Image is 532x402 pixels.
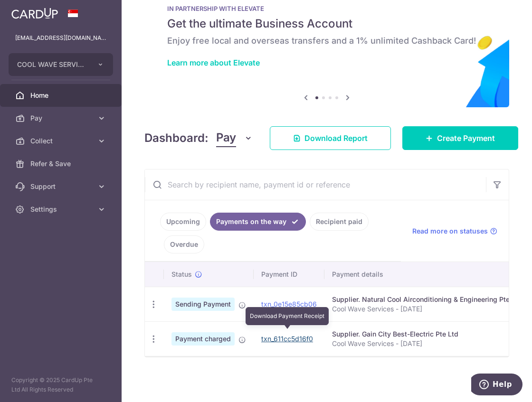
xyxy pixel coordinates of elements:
[160,213,206,231] a: Upcoming
[246,307,329,325] div: Download Payment Receipt
[471,374,522,397] iframe: Opens a widget where you can find more information
[261,300,317,308] a: txn_0e15e85cb06
[17,60,87,69] span: COOL WAVE SERVICES
[412,226,497,236] a: Read more on statuses
[171,332,235,346] span: Payment charged
[402,126,518,150] a: Create Payment
[332,329,522,339] div: Supplier. Gain City Best-Electric Pte Ltd
[9,53,113,76] button: COOL WAVE SERVICES
[261,335,313,343] a: txn_611cc5d16f0
[167,35,486,47] h6: Enjoy free local and overseas transfers and a 1% unlimited Cashback Card!
[270,126,391,150] a: Download Report
[324,262,530,287] th: Payment details
[30,91,93,100] span: Home
[144,130,209,147] h4: Dashboard:
[437,132,495,144] span: Create Payment
[210,213,306,231] a: Payments on the way
[216,129,236,147] span: Pay
[30,182,93,191] span: Support
[254,262,324,287] th: Payment ID
[332,304,522,314] p: Cool Wave Services - [DATE]
[310,213,369,231] a: Recipient paid
[30,136,93,146] span: Collect
[167,58,260,67] a: Learn more about Elevate
[30,205,93,214] span: Settings
[412,226,488,236] span: Read more on statuses
[15,33,106,43] p: [EMAIL_ADDRESS][DOMAIN_NAME]
[167,5,486,12] p: IN PARTNERSHIP WITH ELEVATE
[304,132,368,144] span: Download Report
[332,295,522,304] div: Supplier. Natural Cool Airconditioning & Engineering Pte Ltd
[145,169,486,200] input: Search by recipient name, payment id or reference
[164,235,204,253] a: Overdue
[167,16,486,31] h5: Get the ultimate Business Account
[171,270,192,279] span: Status
[30,113,93,123] span: Pay
[30,159,93,168] span: Refer & Save
[171,298,235,311] span: Sending Payment
[332,339,522,348] p: Cool Wave Services - [DATE]
[216,129,253,147] button: Pay
[11,8,58,19] img: CardUp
